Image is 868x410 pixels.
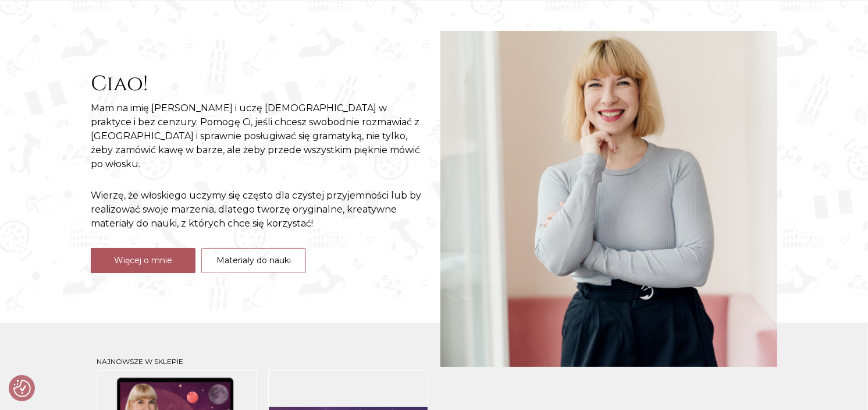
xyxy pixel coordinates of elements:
p: Mam na imię [PERSON_NAME] i uczę [DEMOGRAPHIC_DATA] w praktyce i bez cenzury. Pomogę Ci, jeśli ch... [91,101,428,171]
img: Revisit consent button [13,380,31,397]
p: Wierzę, że włoskiego uczymy się często dla czystej przyjemności lub by realizować swoje marzenia,... [91,189,428,231]
h2: Ciao! [91,72,428,97]
button: Preferencje co do zgód [13,380,31,397]
a: Więcej o mnie [91,248,195,273]
a: Materiały do nauki [201,248,306,273]
h3: Najnowsze w sklepie [97,358,428,366]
